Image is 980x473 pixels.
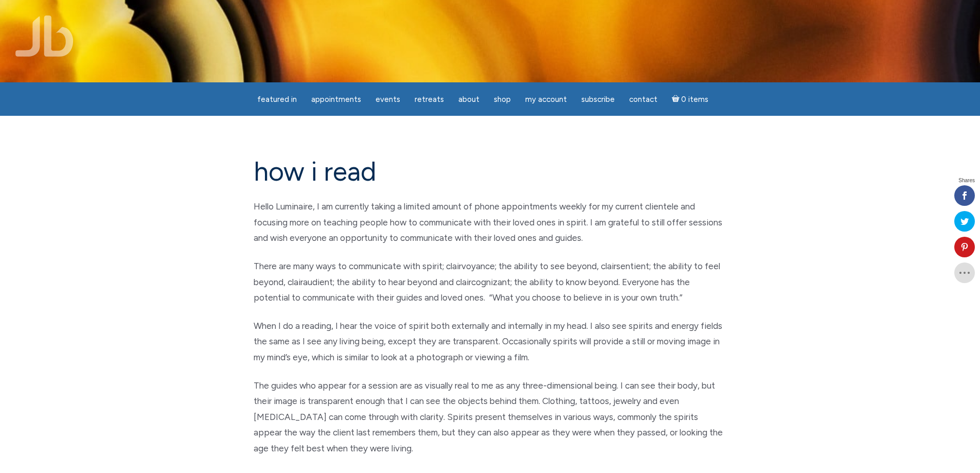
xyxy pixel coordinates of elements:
[629,95,657,104] span: Contact
[254,318,727,365] p: When I do a reading, I hear the voice of spirit both externally and internally in my head. I also...
[575,90,621,110] a: Subscribe
[251,90,303,110] a: featured in
[525,95,567,104] span: My Account
[311,95,361,104] span: Appointments
[623,90,664,110] a: Contact
[376,95,400,104] span: Events
[254,258,727,306] p: There are many ways to communicate with spirit; clairvoyance; the ability to see beyond, clairsen...
[369,90,406,110] a: Events
[254,378,727,457] p: The guides who appear for a session are as visually real to me as any three-dimensional being. I ...
[15,15,74,57] img: Jamie Butler. The Everyday Medium
[254,157,727,186] h1: how i read
[581,95,615,104] span: Subscribe
[408,90,450,110] a: Retreats
[458,95,479,104] span: About
[681,96,708,103] span: 0 items
[672,95,682,104] i: Cart
[254,199,727,246] p: Hello Luminaire, I am currently taking a limited amount of phone appointments weekly for my curre...
[488,90,517,110] a: Shop
[257,95,297,104] span: featured in
[415,95,444,104] span: Retreats
[494,95,511,104] span: Shop
[958,178,975,183] span: Shares
[666,89,715,110] a: Cart0 items
[452,90,486,110] a: About
[305,90,367,110] a: Appointments
[519,90,573,110] a: My Account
